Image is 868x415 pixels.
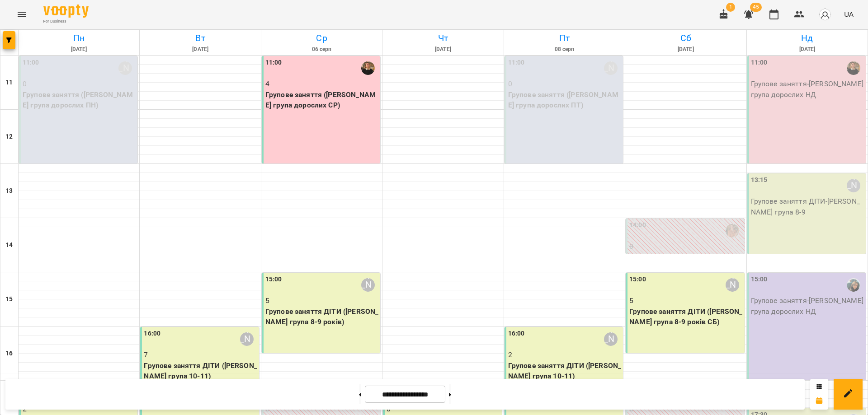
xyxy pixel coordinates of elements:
span: UA [844,9,854,19]
h6: 15 [5,294,13,304]
p: 2 [508,350,621,360]
h6: 11 [5,78,13,88]
p: 5 [265,295,378,306]
h6: [DATE] [627,45,745,54]
p: Групове заняття ([PERSON_NAME] група дорослих ПТ) [508,89,621,111]
h6: [DATE] [748,45,866,54]
h6: Сб [627,31,745,45]
p: 0 [23,79,136,89]
p: Групове заняття ДІТИ - [PERSON_NAME] група 8-9 [751,196,864,217]
label: 16:00 [508,329,525,339]
label: 15:00 [751,275,768,284]
div: Іра Дудка [847,179,860,192]
h6: Пт [505,31,623,45]
img: Гумінська Оля [847,278,860,292]
h6: [DATE] [20,45,138,54]
p: Індивідуальне для дитини ([PERSON_NAME] ) [629,252,742,273]
label: 13:15 [751,175,768,185]
p: 7 [144,350,257,360]
div: Поліна Кулик [604,332,618,346]
img: Зуєва Віта [726,224,739,238]
h6: 16 [5,349,13,359]
h6: Чт [384,31,502,45]
p: Групове заняття ДІТИ ([PERSON_NAME] група 8-9 років) [265,306,378,327]
button: UA [840,6,857,23]
div: Віолетта [604,61,618,75]
div: Іра Дудка [726,278,739,292]
p: Групове заняття - [PERSON_NAME] група дорослих НД [751,79,864,100]
p: Групове заняття ([PERSON_NAME] група дорослих СР) [265,89,378,111]
label: 16:00 [144,329,160,339]
p: Групове заняття ДІТИ ([PERSON_NAME] група 10-11) [144,360,257,382]
span: For Business [43,19,89,24]
h6: 13 [5,186,13,196]
button: Menu [11,4,33,25]
p: Групове заняття ДІТИ ([PERSON_NAME] група 10-11) [508,360,621,382]
h6: Ср [263,31,381,45]
p: Групове заняття - [PERSON_NAME] група дорослих НД [751,295,864,317]
p: 0 [629,241,742,252]
label: 15:00 [265,275,282,284]
h6: Пн [20,31,138,45]
label: 15:00 [629,275,646,284]
img: Voopty Logo [43,5,89,18]
div: Віолетта [118,61,132,75]
h6: [DATE] [141,45,259,54]
p: Групове заняття ДІТИ ([PERSON_NAME] група 8-9 років СБ) [629,306,742,327]
h6: 12 [5,132,13,142]
p: 5 [629,295,742,306]
h6: Нд [748,31,866,45]
img: Катеренчук Оксана [361,61,375,75]
span: 45 [750,3,762,12]
h6: 08 серп [505,45,623,54]
span: 1 [726,3,735,12]
img: avatar_s.png [819,8,831,21]
p: Групове заняття ([PERSON_NAME] група дорослих ПН) [23,89,136,111]
h6: Вт [141,31,259,45]
label: 11:00 [265,58,282,68]
h6: 14 [5,240,13,250]
label: 11:00 [23,58,39,68]
p: 0 [508,79,621,89]
label: 14:00 [629,220,646,230]
h6: 06 серп [263,45,381,54]
div: Поліна Кулик [240,332,254,346]
h6: [DATE] [384,45,502,54]
div: Поліна Кулик [361,278,375,292]
img: Катеренчук Оксана [847,61,860,75]
label: 11:00 [508,58,525,68]
p: 4 [265,79,378,89]
label: 11:00 [751,58,768,68]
